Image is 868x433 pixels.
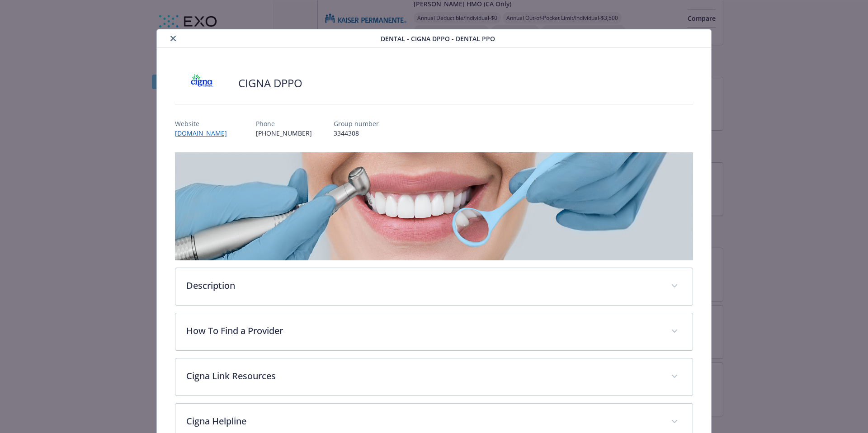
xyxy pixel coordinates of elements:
p: [PHONE_NUMBER] [256,128,312,138]
p: Website [175,119,234,128]
p: Group number [334,119,379,128]
p: How To Find a Provider [186,324,660,338]
p: Description [186,279,660,292]
p: Cigna Link Resources [186,369,660,383]
img: CIGNA [175,70,229,97]
div: Cigna Link Resources [175,358,693,395]
h2: CIGNA DPPO [238,75,302,91]
p: Cigna Helpline [186,414,660,428]
button: close [168,33,179,44]
a: [DOMAIN_NAME] [175,129,234,137]
p: Phone [256,119,312,128]
div: Description [175,268,693,305]
div: How To Find a Provider [175,313,693,350]
img: banner [175,152,693,260]
p: 3344308 [334,128,379,138]
span: Dental - CIGNA DPPO - Dental PPO [381,34,495,43]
